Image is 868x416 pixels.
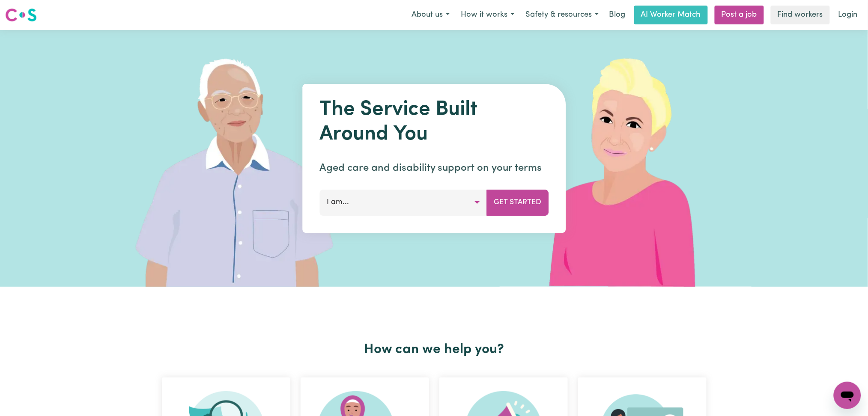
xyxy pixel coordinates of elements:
[455,6,520,24] button: How it works
[319,160,549,176] p: Aged care and disability support on your terms
[634,6,708,24] a: AI Worker Match
[715,6,764,24] a: Post a job
[319,190,487,215] button: I am...
[604,6,631,24] a: Blog
[406,6,455,24] button: About us
[834,382,861,409] iframe: Button to launch messaging window
[5,7,37,23] img: Careseekers logo
[486,190,549,215] button: Get Started
[157,342,712,358] h2: How can we help you?
[5,5,37,25] a: Careseekers logo
[520,6,604,24] button: Safety & resources
[319,98,549,147] h1: The Service Built Around You
[771,6,830,24] a: Find workers
[833,6,863,24] a: Login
